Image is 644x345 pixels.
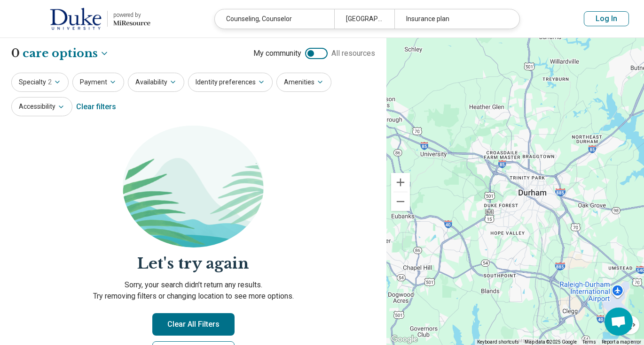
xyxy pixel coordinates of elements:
[391,192,410,211] button: Zoom out
[605,307,633,336] div: Open chat
[602,339,641,345] a: Report a map error
[11,73,69,92] button: Specialty2
[394,9,514,29] div: Insurance plan
[23,45,109,61] button: Care options
[152,313,235,336] button: Clear All Filters
[525,339,577,345] span: Map data ©2025 Google
[391,173,410,192] button: Zoom in
[48,77,52,87] span: 2
[276,73,331,92] button: Amenities
[11,253,375,274] h2: Let's try again
[331,48,375,59] span: All resources
[253,48,301,59] span: My community
[113,11,150,19] div: powered by
[334,9,394,29] div: [GEOGRAPHIC_DATA], [GEOGRAPHIC_DATA]
[188,73,273,92] button: Identity preferences
[128,73,184,92] button: Availability
[76,96,116,118] div: Clear filters
[11,45,109,61] h1: 0
[15,7,150,30] a: Duke Universitypowered by
[50,7,102,30] img: Duke University
[11,97,72,116] button: Accessibility
[584,11,629,26] button: Log In
[215,9,334,29] div: Counseling, Counselor
[11,279,375,302] p: Sorry, your search didn’t return any results. Try removing filters or changing location to see mo...
[72,73,124,92] button: Payment
[582,339,596,345] a: Terms (opens in new tab)
[23,45,98,61] span: care options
